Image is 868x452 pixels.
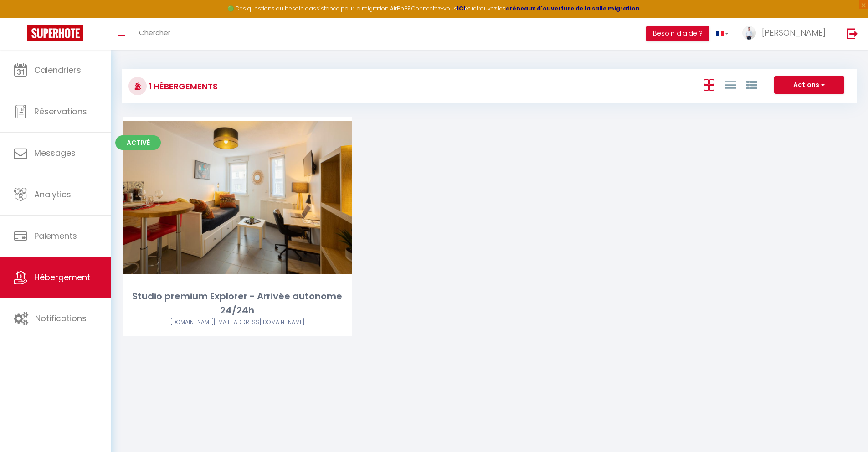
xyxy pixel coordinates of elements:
button: Actions [774,76,844,94]
img: Super Booking [27,25,83,41]
a: créneaux d'ouverture de la salle migration [506,5,640,12]
span: Paiements [34,230,77,241]
a: ... [PERSON_NAME] [735,18,837,50]
span: Analytics [34,189,71,200]
img: ... [742,26,756,40]
div: Studio premium Explorer - Arrivée autonome 24/24h [123,289,352,318]
span: Chercher [139,28,170,37]
a: ICI [457,5,465,12]
a: Chercher [132,18,177,50]
span: Notifications [35,313,87,324]
img: logout [847,28,858,39]
span: Messages [34,147,76,159]
a: Vue par Groupe [746,77,757,92]
span: Hébergement [34,272,90,283]
h3: 1 Hébergements [147,76,218,97]
span: Calendriers [34,64,81,76]
span: Réservations [34,106,87,117]
span: Activé [115,135,161,150]
button: Besoin d'aide ? [646,26,709,41]
div: Airbnb [123,318,352,327]
a: Vue en Box [704,77,714,92]
span: [PERSON_NAME] [762,27,826,38]
a: Vue en Liste [725,77,736,92]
